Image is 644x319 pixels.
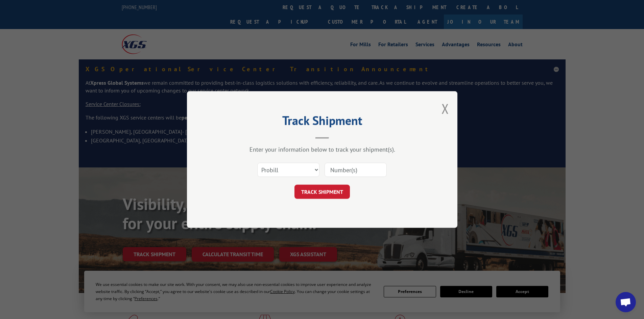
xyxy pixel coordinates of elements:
div: Enter your information below to track your shipment(s). [221,145,424,153]
button: TRACK SHIPMENT [294,185,350,199]
h2: Track Shipment [221,116,424,129]
a: Open chat [616,292,636,312]
button: Close modal [442,100,449,117]
input: Number(s) [325,163,387,177]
